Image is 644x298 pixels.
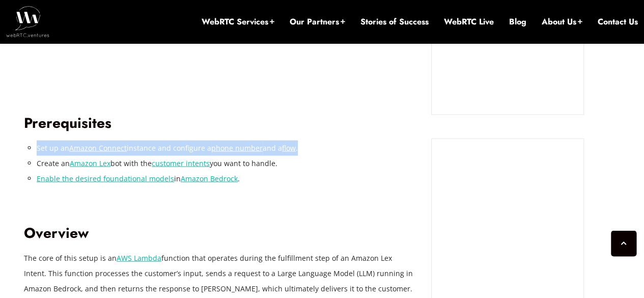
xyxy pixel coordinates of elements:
h2: Prerequisites [24,115,416,132]
a: WebRTC Services [202,16,274,28]
a: About Us [542,16,582,28]
h2: Overview [24,225,416,242]
li: Set up an instance and configure a and a . [37,141,416,156]
a: Amazon Connect [69,143,127,153]
li: Create an bot with the you want to handle. [37,156,416,171]
a: Blog [509,16,526,28]
a: flow [282,143,296,153]
a: Enable the desired foundational models [37,174,174,183]
a: Amazon Bedrock [181,174,238,183]
a: AWS Lambda [117,253,161,263]
a: Our Partners [290,16,345,28]
a: Stories of Success [360,16,429,28]
a: WebRTC Live [444,16,494,28]
li: in . [37,171,416,186]
p: The core of this setup is an function that operates during the fulfillment step of an Amazon Lex ... [24,251,416,296]
iframe: Embedded CTA [442,149,573,291]
a: Amazon Lex [70,158,110,168]
a: customer intents [152,158,210,168]
a: Contact Us [598,16,638,28]
img: WebRTC.ventures [6,6,49,37]
a: phone number [211,143,263,153]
